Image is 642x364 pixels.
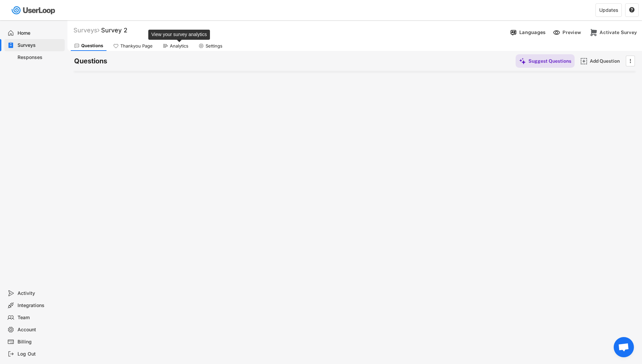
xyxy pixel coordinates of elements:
div: Analytics [170,43,188,49]
button:  [627,56,634,66]
div: Account [18,327,62,333]
div: Log Out [18,351,62,357]
img: Language%20Icon.svg [510,29,517,36]
img: userloop-logo-01.svg [10,3,58,17]
div: Responses [18,54,62,61]
div: Suggest Questions [528,58,571,64]
text:  [630,57,631,64]
img: MagicMajor%20%28Purple%29.svg [519,58,526,65]
div: Home [18,30,62,36]
div: Open chat [614,337,634,357]
div: Thankyou Page [120,43,153,49]
div: Preview [562,29,583,35]
button:  [629,7,635,13]
div: Activity [18,290,62,297]
font: Survey 2 [101,27,127,34]
div: Languages [519,29,546,35]
img: CheckoutMajor%20%281%29.svg [590,29,597,36]
div: Integrations [18,302,62,309]
div: Billing [18,339,62,345]
div: Surveys [18,42,62,49]
text:  [629,7,635,13]
div: Settings [206,43,222,49]
div: Add Question [590,58,623,64]
div: Team [18,314,62,321]
div: Surveys [73,26,99,34]
div: Questions [81,43,103,49]
div: Updates [599,8,618,12]
img: AddMajor.svg [580,58,587,65]
div: Activate Survey [600,29,637,35]
h6: Questions [74,57,107,66]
